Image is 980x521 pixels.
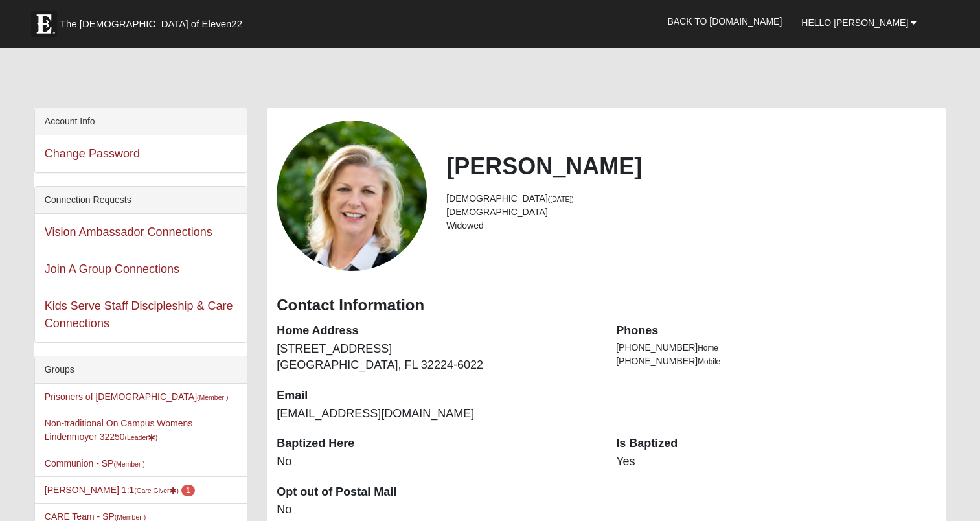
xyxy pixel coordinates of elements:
dt: Phones [616,323,936,340]
small: (Care Giver ) [134,487,179,494]
div: Groups [35,356,247,384]
a: View Fullsize Photo [277,121,427,271]
span: number of pending members [181,485,195,496]
dt: Home Address [277,323,597,340]
a: [PERSON_NAME] 1:1(Care Giver) 1 [45,485,195,495]
div: Connection Requests [35,187,247,214]
h3: Contact Information [277,296,936,315]
li: Widowed [446,219,936,233]
span: Mobile [698,357,720,366]
li: [PHONE_NUMBER] [616,341,936,354]
a: Join A Group Connections [45,262,179,275]
a: Non-traditional On Campus Womens Lindenmoyer 32250(Leader) [45,418,193,442]
small: ([DATE]) [548,195,574,203]
img: Eleven22 logo [31,11,57,37]
dt: Opt out of Postal Mail [277,484,597,501]
small: (Member ) [113,460,144,468]
h2: [PERSON_NAME] [446,152,936,180]
span: The [DEMOGRAPHIC_DATA] of Eleven22 [60,17,242,30]
dd: [EMAIL_ADDRESS][DOMAIN_NAME] [277,406,597,423]
a: Hello [PERSON_NAME] [792,6,926,39]
a: Prisoners of [DEMOGRAPHIC_DATA](Member ) [45,391,229,402]
dd: Yes [616,454,936,470]
dt: Baptized Here [277,435,597,452]
a: Communion - SP(Member ) [45,458,145,469]
li: [DEMOGRAPHIC_DATA] [446,205,936,219]
dd: No [277,454,597,470]
a: The [DEMOGRAPHIC_DATA] of Eleven22 [25,5,284,37]
dt: Is Baptized [616,435,936,452]
span: Home [698,343,718,353]
small: (Member ) [115,513,146,521]
span: Hello [PERSON_NAME] [801,17,908,28]
li: [PHONE_NUMBER] [616,354,936,368]
dt: Email [277,388,597,404]
div: Account Info [35,108,247,135]
small: (Member ) [197,393,228,401]
a: Back to [DOMAIN_NAME] [657,5,792,38]
small: (Leader ) [125,434,158,441]
a: Vision Ambassador Connections [45,226,212,238]
a: Change Password [45,147,140,160]
a: Kids Serve Staff Discipleship & Care Connections [45,299,233,330]
dd: [STREET_ADDRESS] [GEOGRAPHIC_DATA], FL 32224-6022 [277,341,597,374]
dd: No [277,502,597,518]
li: [DEMOGRAPHIC_DATA] [446,192,936,205]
